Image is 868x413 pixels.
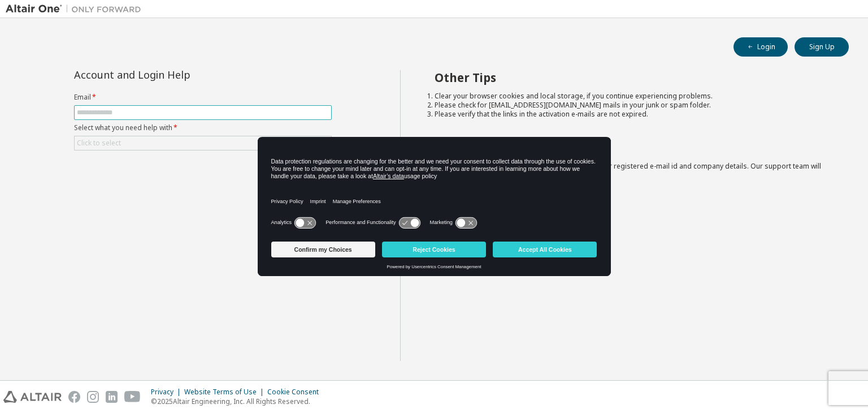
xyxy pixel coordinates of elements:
div: Cookie Consent [267,388,325,397]
label: Select what you need help with [74,123,332,132]
li: Please check for [EMAIL_ADDRESS][DOMAIN_NAME] mails in your junk or spam folder. [435,101,829,110]
div: Click to select [77,139,121,148]
h2: Not sure how to login? [435,140,829,155]
img: instagram.svg [87,391,99,403]
p: © 2025 Altair Engineering, Inc. All Rights Reserved. [151,397,325,406]
div: Account and Login Help [74,70,280,79]
img: Altair One [6,3,147,15]
div: Privacy [151,388,184,397]
img: linkedin.svg [106,391,118,403]
li: Please verify that the links in the activation e-mails are not expired. [435,110,829,119]
div: Website Terms of Use [184,388,267,397]
div: Click to select [75,136,331,150]
img: youtube.svg [124,391,141,403]
img: altair_logo.svg [3,391,62,403]
img: facebook.svg [68,391,80,403]
span: with a brief description of the problem, your registered e-mail id and company details. Our suppo... [435,161,821,180]
label: Email [74,93,332,102]
h2: Other Tips [435,70,829,85]
button: Login [734,37,788,57]
button: Sign Up [795,37,849,57]
li: Clear your browser cookies and local storage, if you continue experiencing problems. [435,92,829,101]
